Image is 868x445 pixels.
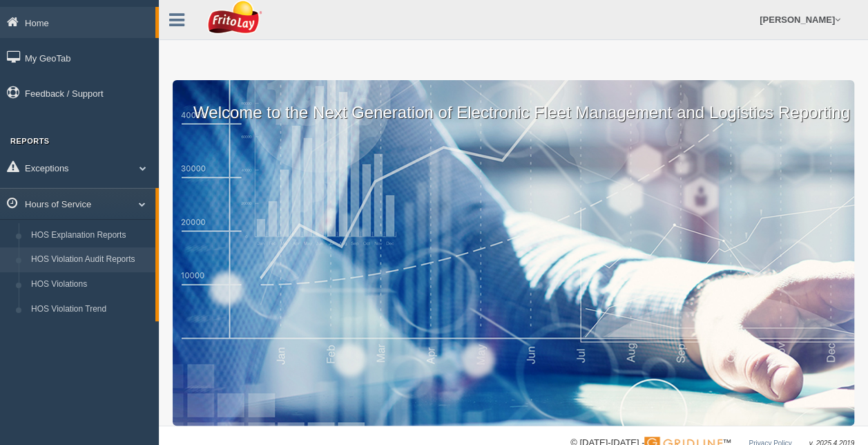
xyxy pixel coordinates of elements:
a: HOS Violation Audit Reports [25,247,155,272]
p: Welcome to the Next Generation of Electronic Fleet Management and Logistics Reporting [173,80,854,124]
a: HOS Explanation Reports [25,223,155,248]
a: HOS Violations [25,272,155,297]
a: HOS Violation Trend [25,297,155,322]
